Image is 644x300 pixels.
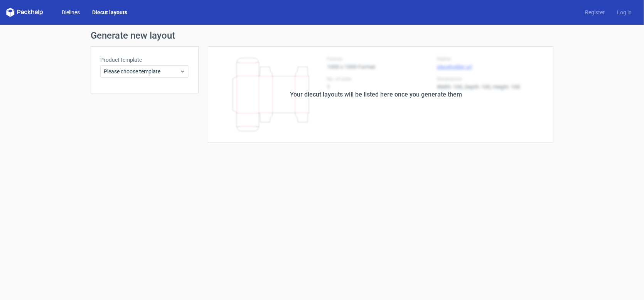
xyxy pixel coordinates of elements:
a: Register [579,8,611,16]
a: Log in [611,8,638,16]
a: Dielines [56,8,86,16]
span: Please choose template [104,68,180,75]
a: Diecut layouts [86,8,133,16]
div: Your diecut layouts will be listed here once you generate them [290,90,462,99]
h1: Generate new layout [91,31,553,40]
label: Product template [100,56,189,64]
